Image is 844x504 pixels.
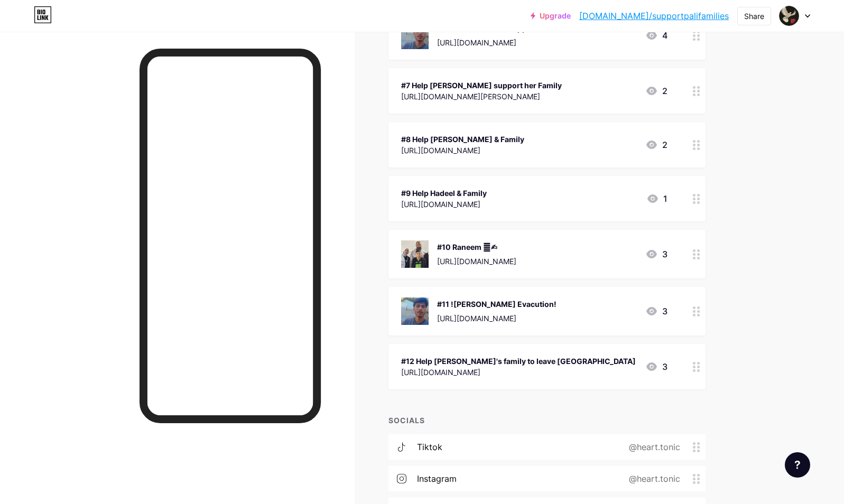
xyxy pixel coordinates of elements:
[612,441,693,453] div: @heart.tonic
[401,91,562,102] div: [URL][DOMAIN_NAME][PERSON_NAME]
[645,360,667,373] div: 3
[531,12,571,20] a: Upgrade
[401,22,429,49] img: #6 Ibrahim Rent Appeal
[437,256,516,267] div: [URL][DOMAIN_NAME]
[437,298,557,310] div: #11 ![PERSON_NAME] Evacution!
[401,356,636,367] div: #12 Help [PERSON_NAME]'s family to leave [GEOGRAPHIC_DATA]
[744,11,764,22] div: Share
[779,6,799,26] img: hearttonicart
[401,240,429,268] img: #10 Raneem 𓂃✍︎
[437,37,537,48] div: [URL][DOMAIN_NAME]
[579,10,729,22] a: [DOMAIN_NAME]/supportpalifamilies
[437,241,516,253] div: #10 Raneem 𓂃✍︎
[417,441,442,453] div: tiktok
[645,248,667,260] div: 3
[401,367,636,378] div: [URL][DOMAIN_NAME]
[401,188,487,199] div: #9 Help Hadeel & Family
[645,85,667,97] div: 2
[401,134,524,145] div: #8 Help [PERSON_NAME] & Family
[401,199,487,210] div: [URL][DOMAIN_NAME]
[401,80,562,91] div: #7 Help [PERSON_NAME] support her Family
[645,138,667,151] div: 2
[401,145,524,156] div: [URL][DOMAIN_NAME]
[645,29,667,42] div: 4
[646,192,667,205] div: 1
[401,297,429,325] img: #11 !Ibrahim Urgent Evacution!
[437,313,557,324] div: [URL][DOMAIN_NAME]
[388,415,706,426] div: SOCIALS
[417,472,457,485] div: instagram
[612,472,693,485] div: @heart.tonic
[645,305,667,318] div: 3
